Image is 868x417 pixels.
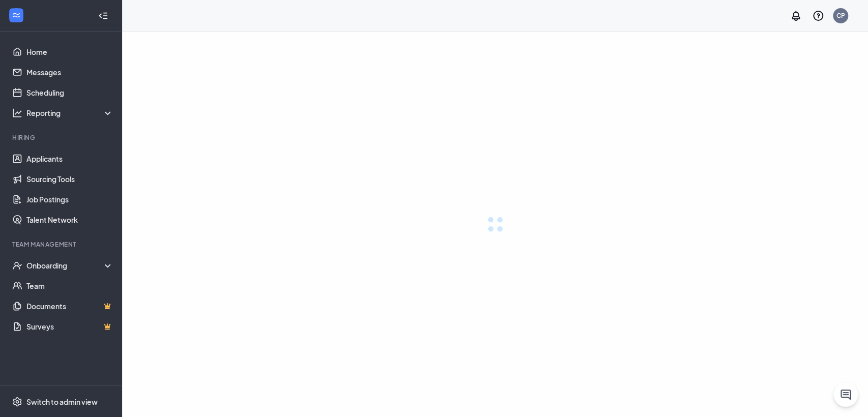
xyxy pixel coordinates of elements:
[26,42,113,62] a: Home
[26,210,113,230] a: Talent Network
[12,240,111,249] div: Team Management
[12,108,22,118] svg: Analysis
[840,389,852,401] svg: ChatActive
[26,397,98,407] div: Switch to admin view
[26,316,113,337] a: SurveysCrown
[26,260,114,271] div: Onboarding
[12,133,111,142] div: Hiring
[98,11,108,21] svg: Collapse
[26,296,113,316] a: DocumentsCrown
[26,169,113,189] a: Sourcing Tools
[833,382,858,407] button: ChatActive
[26,108,114,118] div: Reporting
[836,11,845,20] div: CP
[11,10,21,20] svg: WorkstreamLogo
[26,62,113,82] a: Messages
[26,189,113,210] a: Job Postings
[26,82,113,103] a: Scheduling
[790,10,802,22] svg: Notifications
[26,276,113,296] a: Team
[12,260,22,271] svg: UserCheck
[26,148,113,169] a: Applicants
[812,10,824,22] svg: QuestionInfo
[12,397,22,407] svg: Settings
